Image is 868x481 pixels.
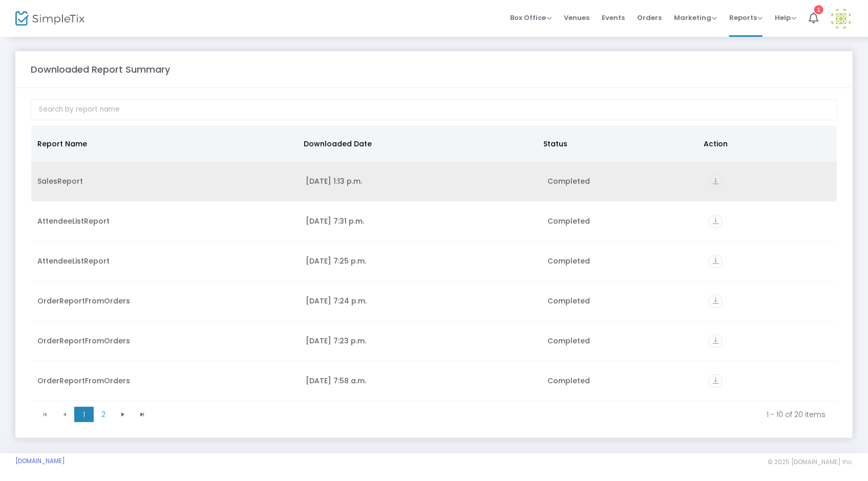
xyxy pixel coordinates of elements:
[709,174,831,188] div: https://go.SimpleTix.com/4tfly
[31,62,170,76] m-panel-title: Downloaded Report Summary
[709,294,723,308] i: vertical_align_bottom
[709,254,723,268] i: vertical_align_bottom
[510,13,552,23] span: Box Office
[306,256,535,266] div: 2025-09-20 7:25 p.m.
[547,296,696,306] div: Completed
[37,216,293,226] div: AttendeeListReport
[547,176,696,186] div: Completed
[31,126,298,162] th: Report Name
[674,13,717,23] span: Marketing
[538,126,697,162] th: Status
[709,297,723,308] a: vertical_align_bottom
[94,407,113,422] span: Page 2
[637,5,662,31] span: Orders
[298,126,537,162] th: Downloaded Date
[37,336,293,346] div: OrderReportFromOrders
[709,178,723,188] a: vertical_align_bottom
[37,296,293,306] div: OrderReportFromOrders
[547,216,696,226] div: Completed
[306,376,535,386] div: 2025-09-16 7:58 a.m.
[709,217,723,228] a: vertical_align_bottom
[697,126,831,162] th: Action
[709,377,723,387] a: vertical_align_bottom
[306,336,535,346] div: 2025-09-20 7:23 p.m.
[709,374,723,388] i: vertical_align_bottom
[564,5,589,31] span: Venues
[709,214,831,228] div: https://go.SimpleTix.com/u6u2h
[74,407,94,422] span: Page 1
[775,13,796,23] span: Help
[15,457,65,465] a: [DOMAIN_NAME]
[306,296,535,306] div: 2025-09-20 7:24 p.m.
[709,374,831,388] div: https://go.SimpleTix.com/apghm
[306,176,535,186] div: 2025-10-15 1:13 p.m.
[31,99,837,120] input: Search by report name
[547,376,696,386] div: Completed
[709,334,831,348] div: https://go.SimpleTix.com/uk7kx
[133,407,152,422] span: Go to the last page
[709,337,723,347] a: vertical_align_bottom
[729,13,763,23] span: Reports
[709,294,831,308] div: https://go.SimpleTix.com/puvpc
[138,410,146,419] span: Go to the last page
[37,376,293,386] div: OrderReportFromOrders
[814,5,823,14] div: 1
[37,256,293,266] div: AttendeeListReport
[709,174,723,188] i: vertical_align_bottom
[119,410,127,419] span: Go to the next page
[547,336,696,346] div: Completed
[113,407,133,422] span: Go to the next page
[159,409,825,420] kendo-pager-info: 1 - 10 of 20 items
[602,5,625,31] span: Events
[306,216,535,226] div: 2025-09-20 7:31 p.m.
[768,458,853,466] span: © 2025 [DOMAIN_NAME] Inc.
[709,214,723,228] i: vertical_align_bottom
[37,176,293,186] div: SalesReport
[709,257,723,268] a: vertical_align_bottom
[31,126,837,402] div: Data table
[547,256,696,266] div: Completed
[709,334,723,348] i: vertical_align_bottom
[709,254,831,268] div: https://go.SimpleTix.com/kvy1b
